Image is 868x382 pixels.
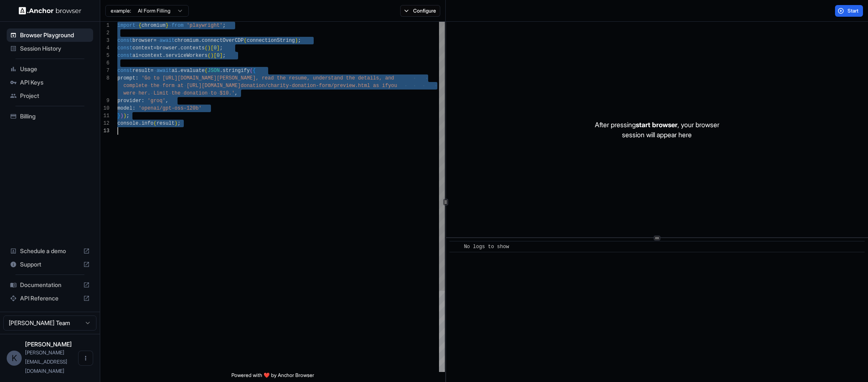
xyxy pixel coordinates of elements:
div: 2 [100,29,109,37]
span: 'groq' [147,98,165,104]
span: chromium [142,23,166,28]
span: you [388,83,397,89]
span: ) [208,45,211,51]
span: . [220,68,223,74]
span: Support [20,260,80,269]
span: const [117,53,132,59]
span: 0 [217,53,220,59]
div: Support [7,258,93,271]
span: result [157,120,175,126]
span: Session History [20,44,90,53]
span: example: [111,8,131,14]
span: . [178,68,180,74]
span: ; [223,53,226,59]
span: ( [205,45,208,51]
div: 5 [100,52,109,59]
span: . [162,53,165,59]
span: Browser Playground [20,31,90,39]
span: ai [132,53,138,59]
span: 'Go to [URL][DOMAIN_NAME][PERSON_NAME], re [142,75,268,81]
span: provider [117,98,142,104]
span: Project [20,92,90,100]
div: 1 [100,22,109,29]
p: After pressing , your browser session will appear here [595,120,719,140]
span: ; [223,23,226,28]
div: Project [7,89,93,103]
span: await [160,38,175,44]
img: Anchor Logo [19,7,81,15]
span: ) [123,113,126,119]
span: browser [132,38,153,44]
span: context [142,53,162,59]
span: ad the resume, understand the details, and [268,75,394,81]
span: = [153,38,156,44]
span: . [198,38,201,44]
span: console [117,120,138,126]
span: No logs to show [464,244,509,250]
span: { [138,23,141,28]
span: evaluate [180,68,205,74]
div: API Keys [7,76,93,89]
div: Schedule a demo [7,244,93,258]
span: ] [217,45,220,51]
span: JSON [208,68,220,74]
span: ; [127,113,129,119]
span: contexts [180,45,205,51]
span: browser [157,45,178,51]
span: prompt [117,75,135,81]
div: Documentation [7,278,93,292]
span: connectionString [247,38,295,44]
span: API Keys [20,78,90,87]
span: ; [298,38,301,44]
button: Configure [400,5,441,17]
span: result [132,68,150,74]
span: info [142,120,154,126]
div: Session History [7,42,93,55]
span: from [172,23,184,28]
span: Start [848,8,859,14]
span: model [117,105,132,111]
span: : [132,105,135,111]
span: context [132,45,153,51]
span: ) [175,120,178,126]
span: [ [211,45,213,51]
div: 11 [100,112,109,120]
span: ( [205,68,208,74]
div: Usage [7,62,93,76]
button: Start [835,5,863,17]
span: ) [120,113,123,119]
span: } [117,113,120,119]
span: k.yung@live.com [25,349,67,374]
span: [ [213,53,216,59]
span: serviceWorkers [165,53,208,59]
span: Powered with ❤️ by Anchor Browser [231,372,314,382]
span: complete the form at [URL][DOMAIN_NAME] [123,83,241,89]
span: 'openai/gpt-oss-120b' [138,105,201,111]
div: Billing [7,110,93,123]
span: 'playwright' [187,23,223,28]
span: const [117,45,132,51]
span: ​ [454,243,458,251]
span: : [142,98,145,104]
span: Usage [20,65,90,73]
div: 7 [100,67,109,74]
div: Browser Playground [7,28,93,42]
div: 6 [100,59,109,67]
span: ] [220,53,223,59]
span: connectOverCDP [202,38,244,44]
div: API Reference [7,292,93,305]
span: Schedule a demo [20,247,80,255]
span: = [150,68,153,74]
span: import [117,23,135,28]
span: , [235,90,238,96]
span: ) [211,53,213,59]
span: ( [153,120,156,126]
span: const [117,68,132,74]
div: 13 [100,127,109,135]
span: ; [220,45,223,51]
span: ) [295,38,298,44]
span: = [138,53,141,59]
span: 0 [213,45,216,51]
span: : [135,75,138,81]
div: K [7,351,22,366]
